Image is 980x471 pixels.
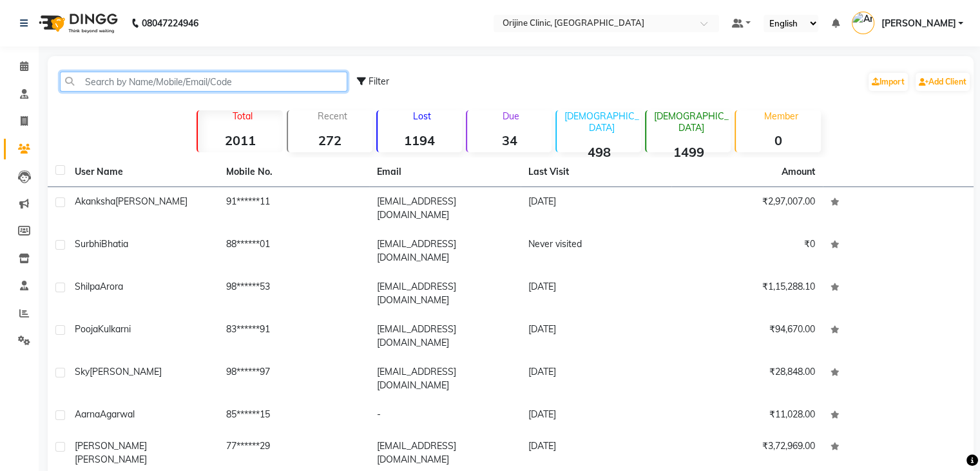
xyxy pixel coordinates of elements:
[288,132,372,148] strong: 272
[100,408,135,420] span: Agarwal
[90,366,162,377] span: [PERSON_NAME]
[142,5,198,41] b: 08047224946
[369,75,389,87] span: Filter
[75,195,115,207] span: Akanksha
[101,238,128,250] span: Bhatia
[369,272,521,315] td: [EMAIL_ADDRESS][DOMAIN_NAME]
[75,323,98,335] span: Pooja
[881,17,956,30] span: [PERSON_NAME]
[774,157,823,186] th: Amount
[369,315,521,357] td: [EMAIL_ADDRESS][DOMAIN_NAME]
[369,187,521,230] td: [EMAIL_ADDRESS][DOMAIN_NAME]
[741,110,820,122] p: Member
[521,157,672,187] th: Last Visit
[651,110,731,134] p: [DEMOGRAPHIC_DATA]
[218,157,370,187] th: Mobile No.
[916,73,970,91] a: Add Client
[98,323,131,335] span: Kulkarni
[467,132,552,148] strong: 34
[852,12,874,34] img: Archana Gaikwad
[369,157,521,187] th: Email
[115,195,187,207] span: [PERSON_NAME]
[646,144,731,160] strong: 1499
[671,357,823,400] td: ₹28,848.00
[869,73,908,91] a: Import
[671,400,823,432] td: ₹11,028.00
[378,132,462,148] strong: 1194
[521,357,672,400] td: [DATE]
[736,132,820,148] strong: 0
[557,144,641,160] strong: 498
[75,408,100,420] span: Aarna
[383,110,462,122] p: Lost
[75,281,100,292] span: Shilpa
[671,315,823,357] td: ₹94,670.00
[470,110,552,122] p: Due
[521,400,672,432] td: [DATE]
[671,272,823,315] td: ₹1,15,288.10
[198,132,282,148] strong: 2011
[75,366,90,377] span: Sky
[369,230,521,272] td: [EMAIL_ADDRESS][DOMAIN_NAME]
[671,187,823,230] td: ₹2,97,007.00
[521,230,672,272] td: Never visited
[369,357,521,400] td: [EMAIL_ADDRESS][DOMAIN_NAME]
[562,110,641,134] p: [DEMOGRAPHIC_DATA]
[521,315,672,357] td: [DATE]
[75,238,101,250] span: Surbhi
[521,187,672,230] td: [DATE]
[293,110,372,122] p: Recent
[203,110,282,122] p: Total
[60,72,347,92] input: Search by Name/Mobile/Email/Code
[671,230,823,272] td: ₹0
[369,400,521,432] td: -
[33,5,121,41] img: logo
[67,157,218,187] th: User Name
[75,454,147,465] span: [PERSON_NAME]
[100,281,123,292] span: Arora
[521,272,672,315] td: [DATE]
[75,440,147,452] span: [PERSON_NAME]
